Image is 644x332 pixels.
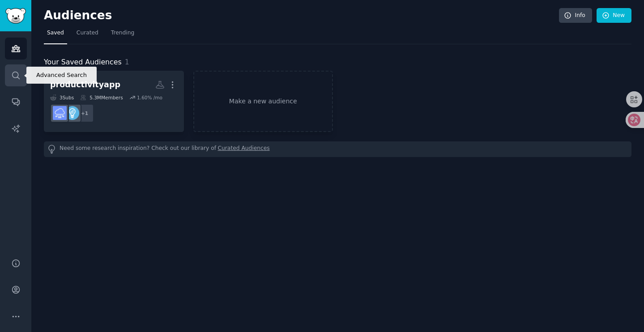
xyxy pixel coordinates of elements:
[44,71,184,132] a: productivityapp3Subs5.3MMembers1.60% /mo+1EntrepreneurSaaS
[559,8,592,23] a: Info
[125,58,129,66] span: 1
[5,8,26,24] img: GummySearch logo
[44,9,559,23] h2: Audiences
[193,71,333,132] a: Make a new audience
[218,145,270,154] a: Curated Audiences
[111,29,134,37] span: Trending
[53,106,67,120] img: SaaS
[44,57,122,68] span: Your Saved Audiences
[73,26,102,44] a: Curated
[75,104,94,123] div: + 1
[77,29,98,37] span: Curated
[47,29,64,37] span: Saved
[597,8,631,23] a: New
[50,94,74,101] div: 3 Sub s
[44,26,67,44] a: Saved
[50,79,120,90] div: productivityapp
[137,94,162,101] div: 1.60 % /mo
[65,106,79,120] img: Entrepreneur
[44,141,631,157] div: Need some research inspiration? Check out our library of
[108,26,137,44] a: Trending
[80,94,123,101] div: 5.3M Members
